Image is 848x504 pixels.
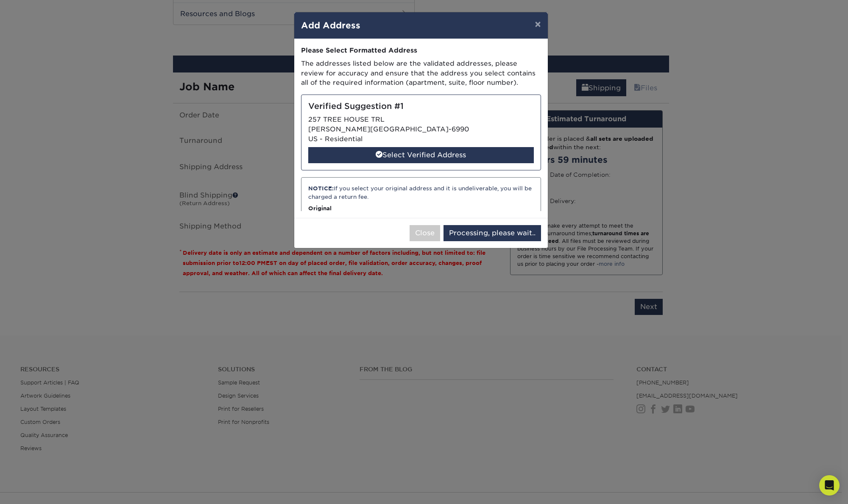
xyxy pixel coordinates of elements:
button: Close [410,225,440,241]
div: Please Select Formatted Address [301,46,541,56]
div: Select Verified Address [308,147,534,163]
button: × [528,12,547,36]
p: The addresses listed below are the validated addresses, please review for accuracy and ensure tha... [301,59,541,88]
div: 257 Treehouse TRL [PERSON_NAME][GEOGRAPHIC_DATA] US [301,177,541,265]
div: If you select your original address and it is undeliverable, you will be charged a return fee. [308,184,534,201]
strong: NOTICE: [308,185,334,192]
p: Original [308,204,534,212]
div: Open Intercom Messenger [819,475,840,496]
h4: Add Address [301,19,541,32]
div: 257 TREE HOUSE TRL [PERSON_NAME][GEOGRAPHIC_DATA]-6990 US - Residential [301,95,541,170]
h5: Verified Suggestion #1 [308,102,534,111]
button: Processing, please wait.. [444,225,541,241]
